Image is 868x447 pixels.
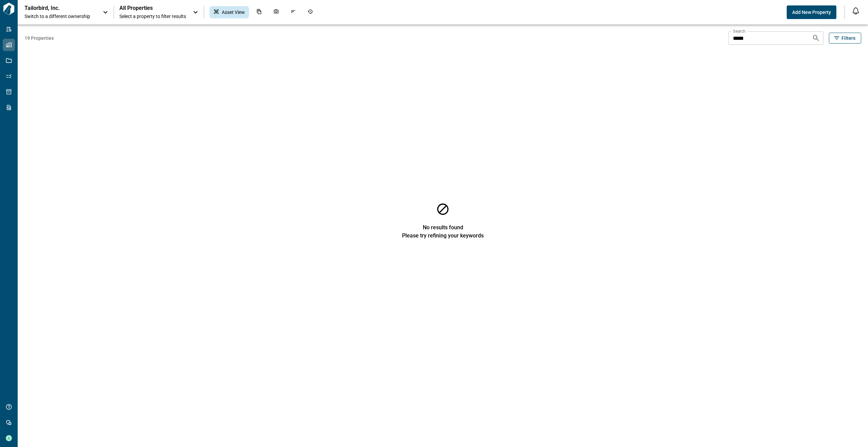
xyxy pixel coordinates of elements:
[222,9,245,16] span: Asset View
[787,5,836,19] button: Add New Property
[24,13,96,20] span: Switch to a different ownership
[303,6,317,18] div: Job History
[252,6,266,18] div: Documents
[402,231,484,239] span: Please try refining your keywords
[829,33,861,44] button: Filters
[119,13,186,20] span: Select a property to filter results
[286,6,300,18] div: Issues & Info
[210,6,249,18] div: Asset View
[423,216,463,231] span: No results found
[24,35,725,42] span: 19 Properties
[269,6,283,18] div: Photos
[850,5,861,16] button: Open notification feed
[809,31,823,45] button: Search properties
[841,35,855,42] span: Filters
[733,28,746,34] label: Search
[119,5,186,12] span: All Properties
[792,9,831,16] span: Add New Property
[24,5,86,12] p: Tailorbird, Inc.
